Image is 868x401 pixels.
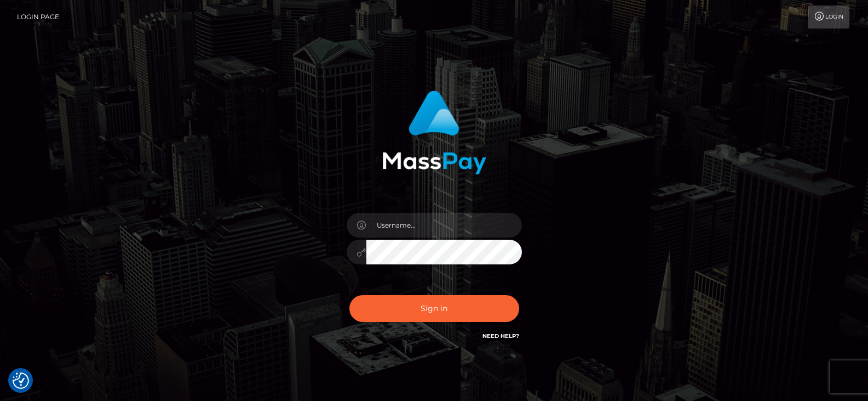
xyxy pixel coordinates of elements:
a: Login [808,5,849,29]
a: Need Help? [482,332,519,340]
a: Login Page [17,5,59,29]
img: MassPay Login [382,91,486,174]
img: Revisit consent button [13,372,29,389]
button: Sign in [349,295,519,322]
input: Username... [366,213,522,238]
button: Consent Preferences [13,372,29,389]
